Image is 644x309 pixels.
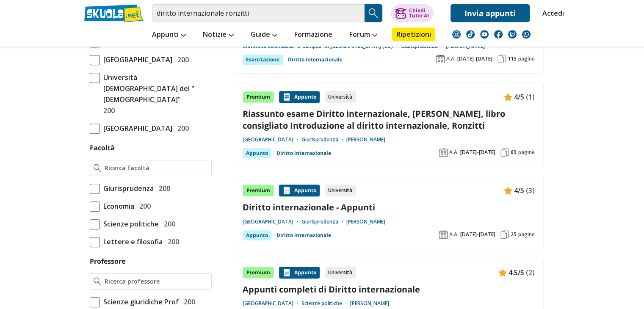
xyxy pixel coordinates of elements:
[500,230,509,239] img: Pagine
[105,164,207,172] input: Ricerca facoltà
[100,218,159,229] span: Scienze politiche
[100,54,172,65] span: [GEOGRAPHIC_DATA]
[279,91,320,103] div: Appunto
[526,185,535,196] span: (3)
[325,185,356,196] div: Università
[325,267,356,279] div: Università
[460,231,495,238] span: [DATE]-[DATE]
[100,123,172,134] span: [GEOGRAPHIC_DATA]
[282,93,291,101] img: Appunti contenuto
[494,30,503,39] img: facebook
[466,30,475,39] img: tiktok
[346,136,385,143] a: [PERSON_NAME]
[100,183,154,194] span: Giurisprudenza
[90,143,115,152] label: Facoltà
[288,55,343,65] a: Diritto internazionale
[174,54,189,65] span: 200
[243,201,535,213] a: Diritto internazionale - Appunti
[301,136,346,143] a: Giurisprudenza
[90,257,125,266] label: Professore
[460,149,495,156] span: [DATE]-[DATE]
[243,55,283,65] div: Esercitazione
[243,185,274,196] div: Premium
[518,231,535,238] span: pagine
[439,230,448,239] img: Anno accademico
[164,236,179,247] span: 200
[498,268,507,277] img: Appunti contenuto
[508,55,517,62] span: 115
[150,28,188,43] a: Appunti
[243,230,271,240] div: Appunto
[279,267,320,279] div: Appunto
[452,30,461,39] img: instagram
[243,284,535,295] a: Appunti completi di Diritto internazionale
[100,296,179,307] span: Scienze giuridiche Prof
[449,149,459,156] span: A.A.
[391,4,434,22] button: ChiediTutor AI
[249,28,279,43] a: Guide
[522,30,531,39] img: WhatsApp
[518,55,535,62] span: pagine
[446,55,456,62] span: A.A.
[243,300,301,307] a: [GEOGRAPHIC_DATA]
[155,183,170,194] span: 200
[301,218,346,225] a: Giurisprudenza
[292,28,334,43] a: Formazione
[279,185,320,196] div: Appunto
[514,91,524,102] span: 4/5
[451,4,530,22] a: Invia appunti
[518,149,535,156] span: pagine
[282,268,291,277] img: Appunti contenuto
[201,28,236,43] a: Notizie
[500,148,509,157] img: Pagine
[243,267,274,279] div: Premium
[511,231,517,238] span: 25
[504,186,512,195] img: Appunti contenuto
[350,300,389,307] a: [PERSON_NAME]
[94,164,102,172] img: Ricerca facoltà
[409,8,428,18] div: Chiedi Tutor AI
[526,267,535,278] span: (2)
[514,185,524,196] span: 4/5
[367,7,380,19] img: Cerca appunti, riassunti o versioni
[498,55,506,63] img: Pagine
[449,231,459,238] span: A.A.
[480,30,489,39] img: youtube
[276,230,331,240] a: Diritto internazionale
[160,218,175,229] span: 200
[325,91,356,103] div: Università
[243,218,301,225] a: [GEOGRAPHIC_DATA]
[526,91,535,102] span: (1)
[347,28,379,43] a: Forum
[180,296,195,307] span: 200
[365,4,382,22] button: Search Button
[152,4,365,22] input: Cerca appunti, riassunti o versioni
[100,72,212,105] span: Università [DEMOGRAPHIC_DATA] del "[DEMOGRAPHIC_DATA]"
[243,136,301,143] a: [GEOGRAPHIC_DATA]
[457,55,492,62] span: [DATE]-[DATE]
[100,201,134,212] span: Economia
[301,300,350,307] a: Scienze politiche
[100,105,115,116] span: 200
[105,277,207,286] input: Ricerca professore
[94,277,102,286] img: Ricerca professore
[509,267,524,278] span: 4.5/5
[276,148,331,158] a: Diritto internazionale
[436,55,445,63] img: Anno accademico
[542,4,560,22] a: Accedi
[243,108,535,131] a: Riassunto esame Diritto internazionale, [PERSON_NAME], libro consigliato Introduzione al diritto ...
[136,201,151,212] span: 200
[174,123,189,134] span: 200
[504,93,512,101] img: Appunti contenuto
[508,30,517,39] img: twitch
[282,186,291,195] img: Appunti contenuto
[392,28,435,41] a: Ripetizioni
[511,149,517,156] span: 69
[100,236,163,247] span: Lettere e filosofia
[346,218,385,225] a: [PERSON_NAME]
[243,91,274,103] div: Premium
[243,148,271,158] div: Appunto
[439,148,448,157] img: Anno accademico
